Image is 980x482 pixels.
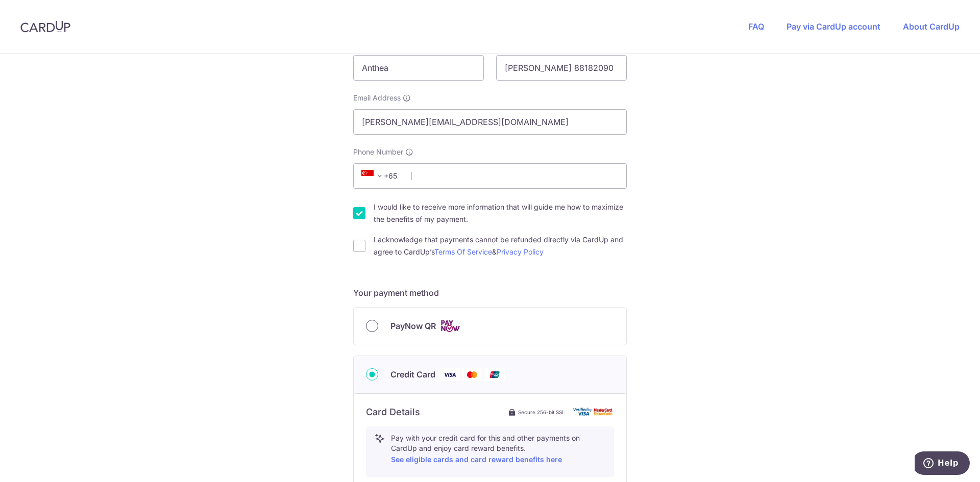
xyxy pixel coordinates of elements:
span: Phone Number [353,147,403,157]
img: card secure [573,408,614,416]
a: FAQ [748,21,764,32]
img: CardUp [20,20,70,33]
img: Cards logo [440,320,460,333]
label: I would like to receive more information that will guide me how to maximize the benefits of my pa... [374,201,627,225]
a: Privacy Policy [497,247,544,256]
div: Credit Card Visa Mastercard Union Pay [366,368,614,381]
div: PayNow QR Cards logo [366,320,614,333]
label: I acknowledge that payments cannot be refunded directly via CardUp and agree to CardUp’s & [374,234,627,258]
span: PayNow QR [390,320,436,332]
img: Visa [439,368,460,381]
img: Union Pay [484,368,505,381]
a: About CardUp [903,21,960,32]
h5: Your payment method [353,287,627,299]
span: Email Address [353,93,401,103]
span: +65 [358,170,404,182]
a: See eligible cards and card reward benefits here [391,455,562,464]
input: First name [353,55,484,81]
input: Email address [353,109,627,135]
a: Terms Of Service [434,247,492,256]
span: Credit Card [390,368,435,380]
iframe: Opens a widget where you can find more information [915,451,970,477]
p: Pay with your credit card for this and other payments on CardUp and enjoy card reward benefits. [391,433,605,466]
h6: Card Details [366,406,420,418]
span: +65 [361,170,386,182]
input: Last name [496,55,627,81]
img: Mastercard [462,368,482,381]
span: Secure 256-bit SSL [518,408,565,416]
a: Pay via CardUp account [787,21,880,32]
